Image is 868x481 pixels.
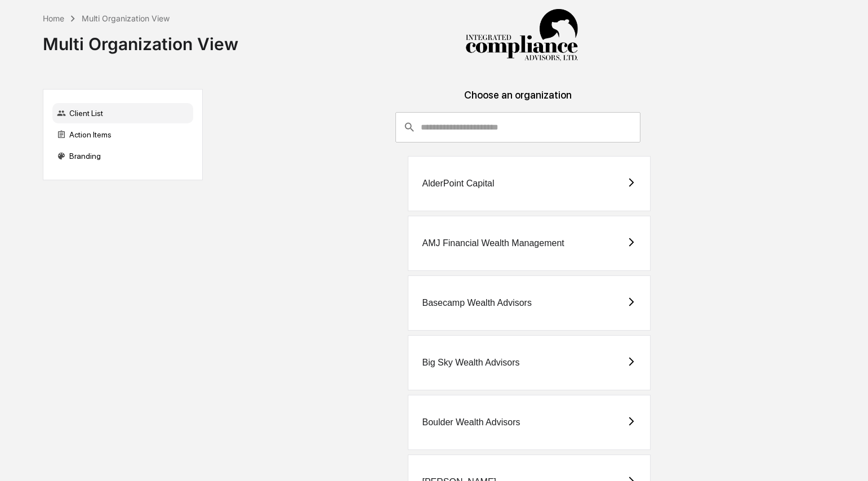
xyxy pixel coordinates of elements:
[422,179,494,189] div: AlderPoint Capital
[82,14,170,23] div: Multi Organization View
[43,14,64,23] div: Home
[422,298,531,308] div: Basecamp Wealth Advisors
[212,89,824,112] div: Choose an organization
[422,417,520,427] div: Boulder Wealth Advisors
[52,103,193,123] div: Client List
[422,358,519,368] div: Big Sky Wealth Advisors
[43,25,238,54] div: Multi Organization View
[422,238,564,248] div: AMJ Financial Wealth Management
[395,112,640,142] div: consultant-dashboard__filter-organizations-search-bar
[52,124,193,145] div: Action Items
[465,9,578,62] img: Integrated Compliance Advisors
[52,146,193,166] div: Branding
